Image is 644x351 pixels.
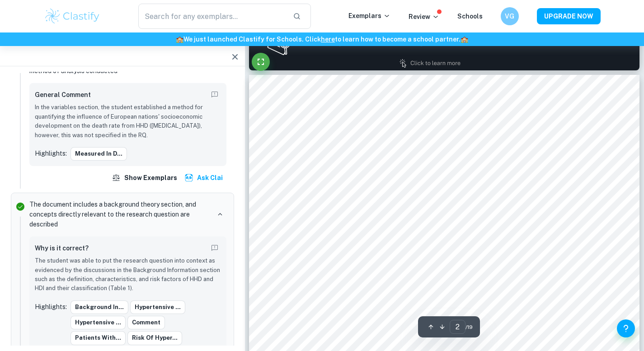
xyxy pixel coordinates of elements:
[127,316,165,329] button: Comment
[208,88,221,101] button: Report mistake/confusion
[15,201,26,212] svg: Correct
[501,7,519,25] button: VG
[71,147,127,161] button: measured in d...
[321,36,335,43] a: here
[2,34,642,44] h6: We just launched Clastify for Schools. Click to learn how to become a school partner.
[617,319,635,337] button: Help and Feedback
[29,199,210,229] p: The document includes a background theory section, and concepts directly relevant to the research...
[71,316,126,329] button: Hypertensive ...
[35,302,67,312] p: Highlights:
[457,13,483,20] a: Schools
[504,11,515,21] h6: VG
[35,148,67,158] p: Highlights:
[183,170,226,186] button: Ask Clai
[35,103,221,140] p: In the variables section, the student established a method for quantifying the influence of Europ...
[35,243,89,253] h6: Why is it correct?
[184,173,193,182] img: clai.svg
[176,36,183,43] span: 🏫
[348,11,390,21] p: Exemplars
[127,331,182,345] button: Risk of Hyper...
[465,323,473,331] span: / 19
[44,7,101,25] img: Clastify logo
[71,300,128,314] button: Background In...
[130,300,185,314] button: Hypertensive ...
[35,256,221,293] p: The student was able to put the research question into context as evidenced by the discussions in...
[35,90,91,100] h6: General Comment
[461,36,468,43] span: 🏫
[537,8,601,24] button: UPGRADE NOW
[208,242,221,254] button: Report mistake/confusion
[138,4,286,29] input: Search for any exemplars...
[409,12,439,22] p: Review
[252,53,270,71] button: Fullscreen
[71,331,126,345] button: Patients with...
[110,170,181,186] button: Show exemplars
